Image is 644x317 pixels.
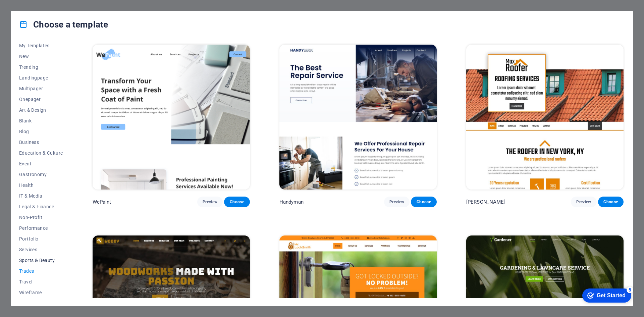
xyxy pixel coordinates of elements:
span: Preview [576,199,591,205]
span: New [19,54,63,59]
span: Business [19,140,63,145]
p: WePaint [93,199,111,205]
button: Health [19,180,63,191]
span: Art & Design [19,107,63,113]
div: Get Started 5 items remaining, 0% complete [5,3,54,17]
span: Trades [19,268,63,274]
div: 5 [50,1,56,8]
button: Services [19,244,63,255]
img: Handyman [279,45,437,190]
button: Performance [19,223,63,233]
span: Multipager [19,86,63,91]
button: Choose [224,197,250,207]
button: IT & Media [19,191,63,201]
button: Sports & Beauty [19,255,63,266]
button: Preview [571,197,596,207]
p: Handyman [279,199,304,205]
button: Gastronomy [19,169,63,180]
button: Education & Culture [19,148,63,158]
button: Trending [19,62,63,72]
span: Performance [19,225,63,231]
span: Landingpage [19,75,63,81]
span: Blog [19,129,63,134]
span: Gastronomy [19,172,63,177]
span: Travel [19,279,63,284]
img: WePaint [93,45,250,190]
span: Wireframe [19,290,63,295]
button: Legal & Finance [19,201,63,212]
button: Portfolio [19,233,63,244]
span: Choose [416,199,431,205]
button: Landingpage [19,72,63,83]
span: Onepager [19,97,63,102]
span: Choose [603,199,618,205]
button: Art & Design [19,105,63,115]
button: New [19,51,63,62]
button: Non-Profit [19,212,63,223]
div: Get Started [20,7,49,13]
p: [PERSON_NAME] [466,199,505,205]
button: Choose [411,197,436,207]
button: Blank [19,115,63,126]
span: Non-Profit [19,215,63,220]
h4: Choose a template [19,19,108,30]
span: Preview [389,199,404,205]
img: Max Roofer [466,45,624,190]
span: Preview [203,199,217,205]
span: Health [19,182,63,188]
button: Preview [197,197,223,207]
button: Multipager [19,83,63,94]
button: Onepager [19,94,63,105]
span: Trending [19,64,63,70]
button: Wireframe [19,287,63,298]
button: Choose [598,197,624,207]
span: Portfolio [19,236,63,242]
span: Legal & Finance [19,204,63,209]
button: Business [19,137,63,148]
span: Education & Culture [19,150,63,156]
button: My Templates [19,40,63,51]
span: Sports & Beauty [19,258,63,263]
span: Blank [19,118,63,123]
button: Blog [19,126,63,137]
span: Event [19,161,63,166]
button: Preview [384,197,410,207]
button: Travel [19,276,63,287]
span: IT & Media [19,193,63,199]
button: Event [19,158,63,169]
button: Trades [19,266,63,276]
span: Choose [229,199,244,205]
span: My Templates [19,43,63,48]
span: Services [19,247,63,252]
